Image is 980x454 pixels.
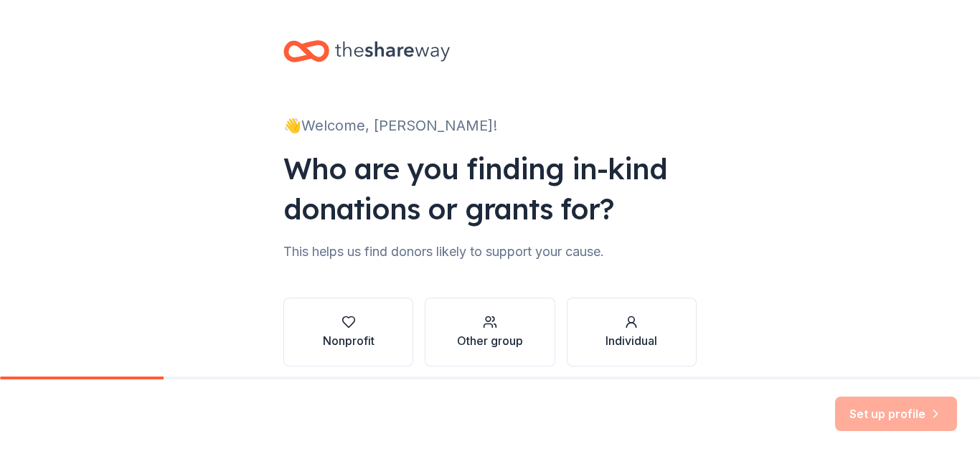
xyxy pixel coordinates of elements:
div: Individual [606,332,657,349]
div: Nonprofit [323,332,374,349]
div: This helps us find donors likely to support your cause. [283,240,697,263]
button: Nonprofit [283,298,413,366]
div: 👋 Welcome, [PERSON_NAME]! [283,114,697,137]
div: Other group [457,332,523,349]
button: Individual [567,298,697,366]
button: Other group [425,298,555,366]
div: Who are you finding in-kind donations or grants for? [283,148,697,229]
